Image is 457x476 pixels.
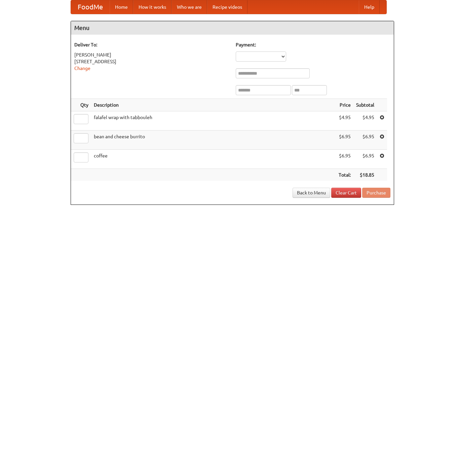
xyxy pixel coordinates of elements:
[353,99,377,111] th: Subtotal
[336,150,353,169] td: $6.95
[74,66,90,71] a: Change
[353,111,377,131] td: $4.95
[91,99,336,111] th: Description
[71,0,110,14] a: FoodMe
[362,188,390,198] button: Purchase
[336,131,353,150] td: $6.95
[236,41,390,48] h5: Payment:
[133,0,172,14] a: How it works
[207,0,247,14] a: Recipe videos
[71,21,394,35] h4: Menu
[74,58,229,65] div: [STREET_ADDRESS]
[91,150,336,169] td: coffee
[353,150,377,169] td: $6.95
[74,41,229,48] h5: Deliver To:
[91,111,336,131] td: falafel wrap with tabbouleh
[336,99,353,111] th: Price
[353,169,377,181] th: $18.85
[74,51,229,58] div: [PERSON_NAME]
[336,111,353,131] td: $4.95
[110,0,133,14] a: Home
[336,169,353,181] th: Total:
[91,131,336,150] td: bean and cheese burrito
[172,0,207,14] a: Who we are
[71,99,91,111] th: Qty
[353,131,377,150] td: $6.95
[359,0,380,14] a: Help
[331,188,361,198] a: Clear Cart
[293,188,330,198] a: Back to Menu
